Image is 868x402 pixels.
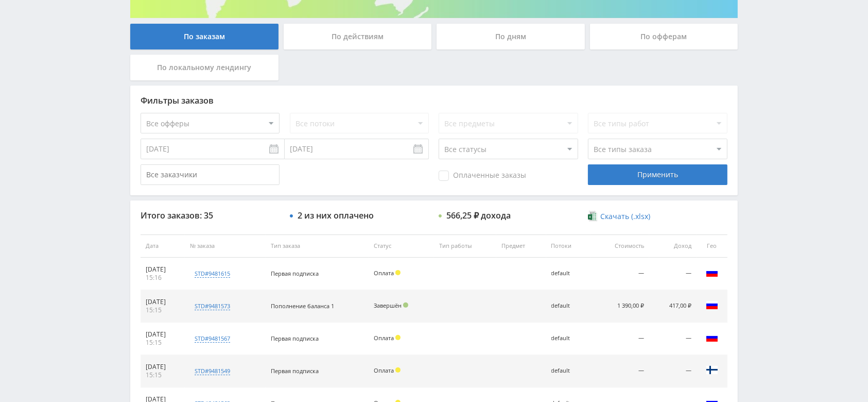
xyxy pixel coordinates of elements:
[551,270,586,277] div: default
[590,24,738,49] div: По офферам
[446,211,511,220] div: 566,25 ₽ дохода
[130,55,279,80] div: По локальному лендингу
[266,234,369,258] th: Тип заказа
[146,330,180,339] div: [DATE]
[271,302,334,310] span: Пополнение баланса 1
[298,211,374,220] div: 2 из них оплачено
[284,24,432,49] div: По действиям
[551,335,586,342] div: default
[403,303,408,308] span: Подтвержден
[369,234,434,258] th: Статус
[649,355,697,388] td: —
[195,270,230,278] div: std#9481615
[588,164,727,185] div: Применить
[271,367,319,375] span: Первая подписка
[437,24,585,49] div: По дням
[706,364,718,376] img: fin.png
[588,211,597,221] img: xlsx
[551,367,586,374] div: default
[395,270,401,275] span: Холд
[591,258,649,290] td: —
[395,367,401,373] span: Холд
[649,290,697,323] td: 417,00 ₽
[146,265,180,274] div: [DATE]
[649,234,697,258] th: Доход
[146,298,180,306] div: [DATE]
[146,371,180,379] div: 15:15
[706,299,718,311] img: rus.png
[591,290,649,323] td: 1 390,00 ₽
[496,234,546,258] th: Предмет
[591,355,649,388] td: —
[271,270,319,277] span: Первая подписка
[600,212,650,221] span: Скачать (.xlsx)
[141,234,185,258] th: Дата
[551,303,586,309] div: default
[649,323,697,355] td: —
[146,339,180,347] div: 15:15
[374,334,394,342] span: Оплата
[146,363,180,371] div: [DATE]
[706,266,718,279] img: rus.png
[546,234,592,258] th: Потоки
[591,234,649,258] th: Стоимость
[195,367,230,375] div: std#9481549
[697,234,727,258] th: Гео
[374,366,394,374] span: Оплата
[146,306,180,314] div: 15:15
[395,335,401,340] span: Холд
[588,211,650,222] a: Скачать (.xlsx)
[591,323,649,355] td: —
[706,331,718,344] img: rus.png
[146,274,180,282] div: 15:16
[434,234,496,258] th: Тип работы
[141,211,280,220] div: Итого заказов: 35
[374,269,394,277] span: Оплата
[141,164,280,185] input: Все заказчики
[141,96,727,105] div: Фильтры заказов
[374,301,402,309] span: Завершён
[195,334,230,343] div: std#9481567
[185,234,265,258] th: № заказа
[439,171,526,181] span: Оплаченные заказы
[195,302,230,310] div: std#9481573
[649,258,697,290] td: —
[130,24,279,49] div: По заказам
[271,334,319,342] span: Первая подписка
